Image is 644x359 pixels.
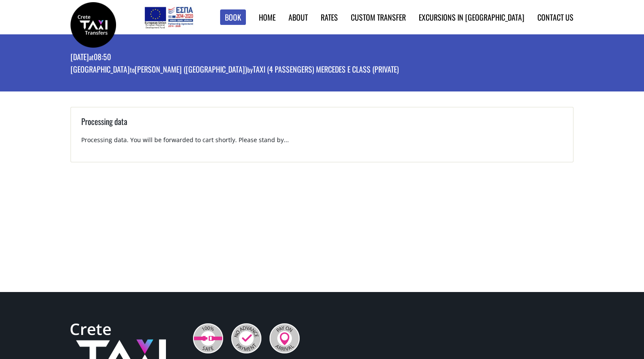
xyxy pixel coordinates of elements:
img: 100% Safe [193,323,223,353]
a: Rates [321,12,338,23]
a: Excursions in [GEOGRAPHIC_DATA] [419,12,524,23]
img: e-bannersEUERDF180X90.jpg [143,4,194,30]
a: About [288,12,308,23]
h3: Processing data [81,116,563,136]
a: Crete Taxi Transfers | Booking page | Crete Taxi Transfers [71,19,116,28]
p: [GEOGRAPHIC_DATA] [PERSON_NAME] ([GEOGRAPHIC_DATA]) Taxi (4 passengers) Mercedes E Class (private) [71,64,399,76]
img: Crete Taxi Transfers | Booking page | Crete Taxi Transfers [71,2,116,48]
a: Custom Transfer [351,12,406,23]
p: Processing data. You will be forwarded to cart shortly. Please stand by... [81,136,563,152]
img: Pay On Arrival [270,323,300,353]
p: [DATE] 08:50 [71,52,399,64]
a: Home [259,12,276,23]
small: to [130,65,135,74]
small: by [247,65,253,74]
a: Book [220,9,246,25]
small: at [89,52,94,62]
a: Contact us [537,12,573,23]
img: No Advance Payment [231,323,261,353]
